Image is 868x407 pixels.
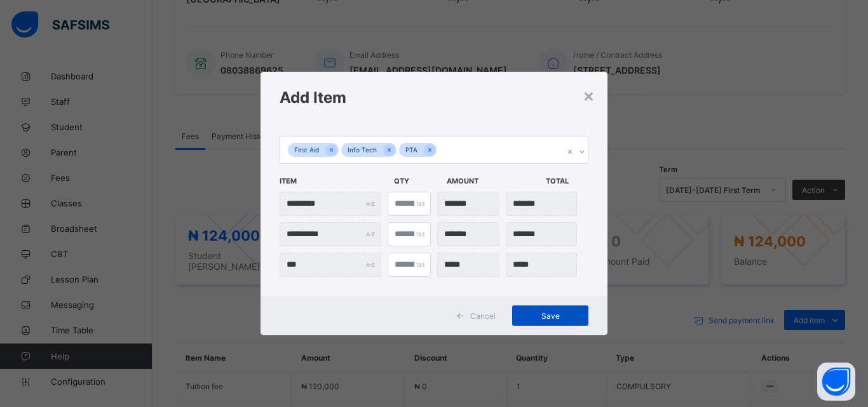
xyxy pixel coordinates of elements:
[447,170,539,192] span: Amount
[288,143,325,157] div: First Aid
[470,311,496,321] span: Cancel
[546,170,592,192] span: Total
[341,143,383,157] div: Info Tech
[399,143,424,157] div: PTA
[817,363,855,401] button: Open asap
[394,170,440,192] span: Qty
[522,311,579,321] span: Save
[583,84,595,106] div: ×
[280,170,388,192] span: Item
[280,88,588,107] h1: Add Item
